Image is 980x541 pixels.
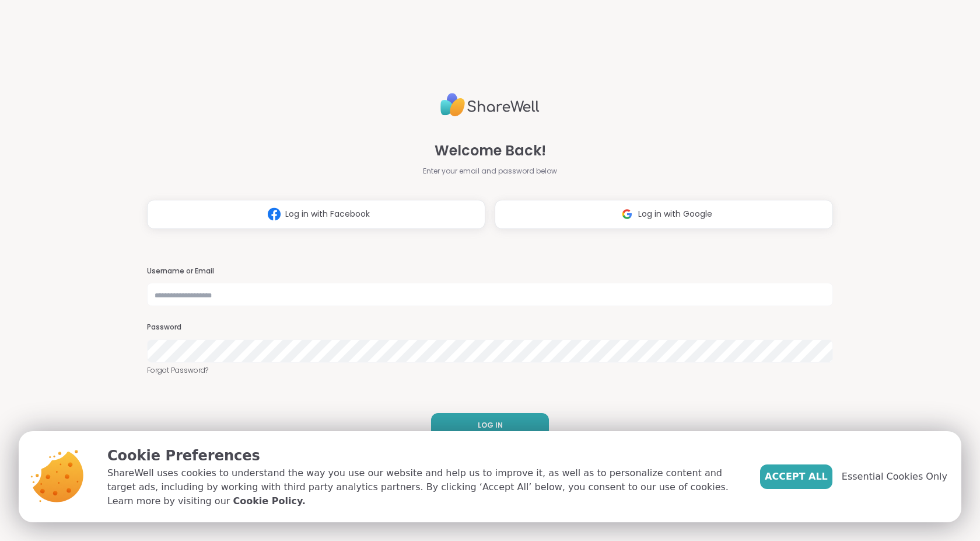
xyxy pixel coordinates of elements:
a: Forgot Password? [147,365,833,376]
span: Log in with Google [638,208,712,220]
h3: Username or Email [147,266,833,276]
p: Cookie Preferences [107,445,741,466]
img: ShareWell Logo [440,88,540,122]
span: LOG IN [478,420,503,431]
img: ShareWell Logomark [263,203,285,225]
span: Accept All [765,470,828,484]
span: Essential Cookies Only [842,470,947,484]
span: Welcome Back! [435,140,546,161]
a: Cookie Policy. [233,494,305,508]
button: LOG IN [431,413,549,438]
img: ShareWell Logomark [616,203,638,225]
p: ShareWell uses cookies to understand the way you use our website and help us to improve it, as we... [107,466,741,508]
button: Log in with Google [495,200,833,229]
span: Enter your email and password below [423,166,557,176]
h3: Password [147,322,833,332]
button: Log in with Facebook [147,200,485,229]
button: Accept All [760,464,832,489]
span: Log in with Facebook [285,208,370,220]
